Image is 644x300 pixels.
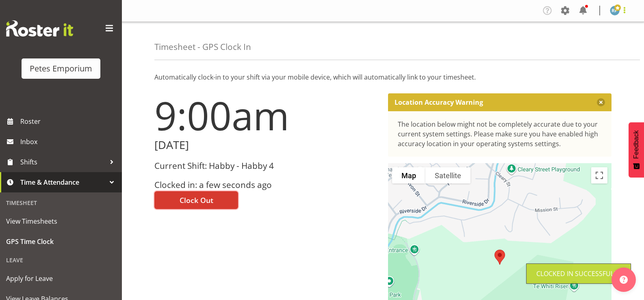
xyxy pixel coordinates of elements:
img: reina-puketapu721.jpg [610,6,620,15]
div: The location below might not be completely accurate due to your current system settings. Please m... [398,119,602,149]
p: Location Accuracy Warning [395,98,483,106]
span: Shifts [20,156,106,168]
span: Roster [20,115,118,127]
h3: Current Shift: Habby - Habby 4 [154,161,378,171]
a: View Timesheets [2,211,120,231]
div: Clocked in Successfully [536,269,621,278]
img: Rosterit website logo [6,20,73,37]
h3: Clocked in: a few seconds ago [154,180,378,190]
button: Feedback - Show survey [629,122,644,177]
div: Leave [2,252,120,268]
div: Timesheet [2,194,120,211]
span: Feedback [633,130,640,159]
a: GPS Time Clock [2,231,120,252]
span: Apply for Leave [6,272,116,285]
button: Show street map [392,167,425,183]
span: View Timesheets [6,215,116,227]
span: Inbox [20,136,118,148]
button: Close message [597,98,605,106]
h4: Timesheet - GPS Clock In [154,42,251,52]
h1: 9:00am [154,93,378,137]
span: Clock Out [180,195,213,205]
div: Petes Emporium [30,63,92,75]
button: Toggle fullscreen view [591,167,607,183]
button: Clock Out [154,191,238,209]
span: GPS Time Clock [6,235,116,248]
button: Show satellite imagery [425,167,471,183]
span: Time & Attendance [20,176,106,188]
a: Apply for Leave [2,268,120,289]
h2: [DATE] [154,139,378,151]
img: help-xxl-2.png [620,276,628,284]
p: Automatically clock-in to your shift via your mobile device, which will automatically link to you... [154,72,611,82]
